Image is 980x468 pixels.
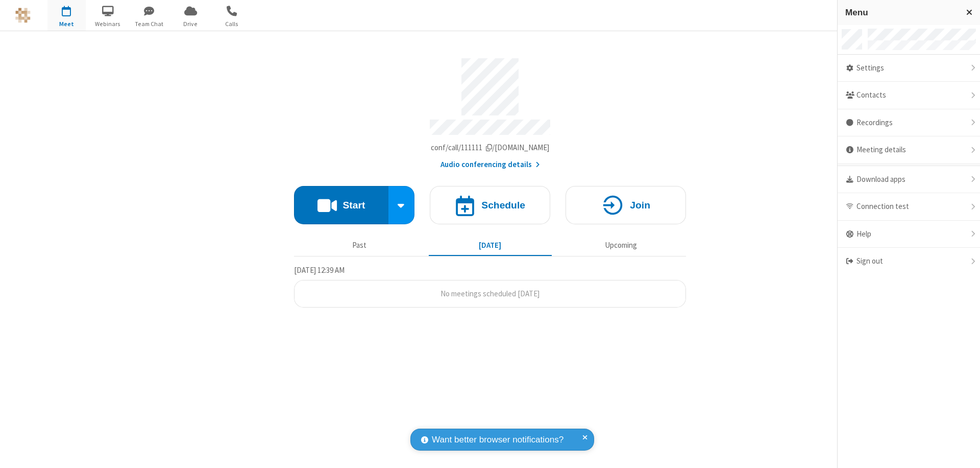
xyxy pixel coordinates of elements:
button: Upcoming [559,236,682,255]
div: Meeting details [838,136,980,164]
button: [DATE] [429,236,552,255]
button: Schedule [430,186,550,224]
h3: Menu [845,8,957,17]
div: Recordings [838,109,980,137]
span: Calls [213,19,251,29]
h4: Schedule [481,200,525,210]
span: No meetings scheduled [DATE] [440,289,540,298]
span: Copy my meeting room link [431,143,550,152]
button: Join [566,186,686,224]
span: Team Chat [130,19,168,29]
div: Settings [838,55,980,82]
img: QA Selenium DO NOT DELETE OR CHANGE [15,8,31,23]
section: Account details [294,51,686,171]
div: Connection test [838,193,980,221]
button: Copy my meeting room linkCopy my meeting room link [431,142,550,154]
button: Audio conferencing details [440,159,540,171]
button: Start [294,186,388,224]
h4: Start [342,200,365,210]
div: Sign out [838,248,980,275]
div: Start conference options [388,186,415,224]
h4: Join [630,200,650,210]
div: Help [838,221,980,248]
section: Today's Meetings [294,264,686,308]
span: Want better browser notifications? [432,433,563,447]
span: Drive [171,19,210,29]
div: Download apps [838,166,980,194]
span: Webinars [89,19,127,29]
div: Contacts [838,82,980,109]
span: Meet [47,19,86,29]
span: [DATE] 12:39 AM [294,265,345,275]
button: Past [298,236,421,255]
